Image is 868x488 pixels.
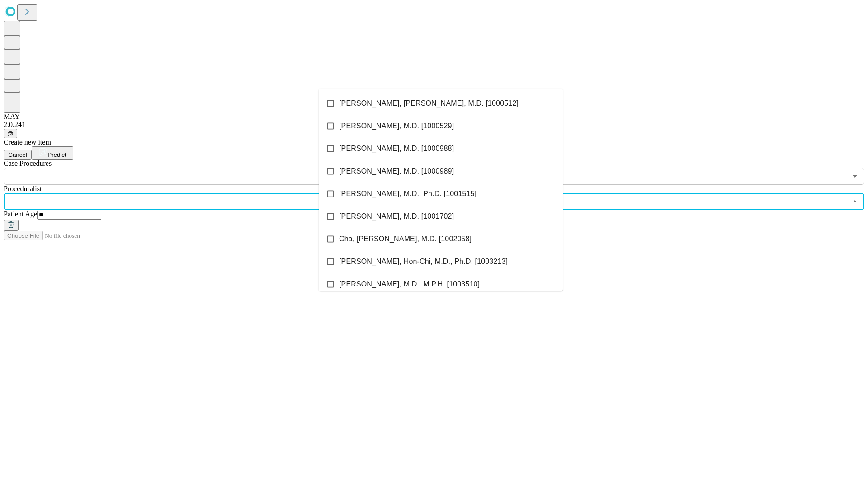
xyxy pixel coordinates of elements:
[339,143,454,154] span: [PERSON_NAME], M.D. [1000988]
[4,121,864,129] div: 2.0.241
[339,256,508,267] span: [PERSON_NAME], Hon-Chi, M.D., Ph.D. [1003213]
[339,121,454,131] span: [PERSON_NAME], M.D. [1000529]
[7,130,14,137] span: @
[339,98,519,109] span: [PERSON_NAME], [PERSON_NAME], M.D. [1000512]
[32,146,73,160] button: Predict
[339,211,454,222] span: [PERSON_NAME], M.D. [1001702]
[339,234,472,244] span: Cha, [PERSON_NAME], M.D. [1002058]
[339,166,454,177] span: [PERSON_NAME], M.D. [1000989]
[4,150,32,160] button: Cancel
[339,279,480,290] span: [PERSON_NAME], M.D., M.P.H. [1003510]
[8,151,27,158] span: Cancel
[47,151,66,158] span: Predict
[4,138,51,146] span: Create new item
[339,188,476,199] span: [PERSON_NAME], M.D., Ph.D. [1001515]
[4,185,42,192] span: Proceduralist
[4,160,52,167] span: Scheduled Procedure
[4,129,17,138] button: @
[4,210,37,218] span: Patient Age
[849,170,861,183] button: Open
[4,113,864,121] div: MAY
[849,195,861,208] button: Close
